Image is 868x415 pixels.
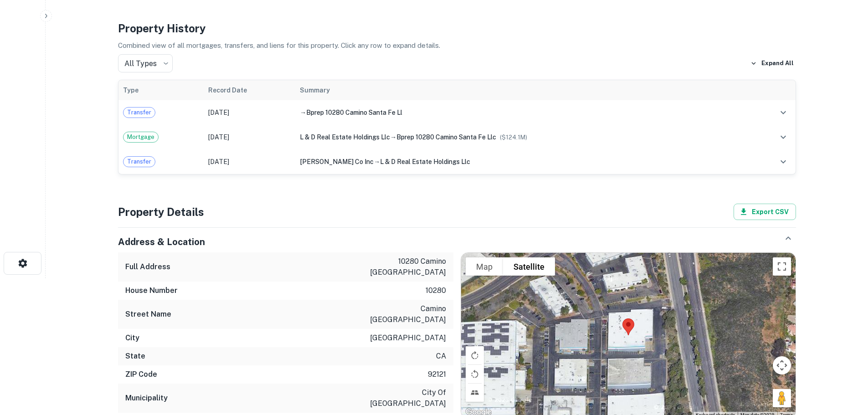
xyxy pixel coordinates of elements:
[364,387,446,409] p: city of [GEOGRAPHIC_DATA]
[118,40,796,51] p: Combined view of all mortgages, transfers, and liens for this property. Click any row to expand d...
[125,351,145,362] h6: State
[426,285,446,296] p: 10280
[123,108,155,117] span: Transfer
[306,109,402,116] span: bprep 10280 camino santa fe ll
[370,333,446,343] p: [GEOGRAPHIC_DATA]
[123,157,155,166] span: Transfer
[204,125,295,149] td: [DATE]
[204,149,295,174] td: [DATE]
[125,369,157,380] h6: ZIP Code
[364,256,446,278] p: 10280 camino [GEOGRAPHIC_DATA]
[300,158,374,165] span: [PERSON_NAME] co inc
[773,389,791,407] button: Drag Pegman onto the map to open Street View
[295,80,748,100] th: Summary
[776,105,791,120] button: expand row
[118,54,173,72] div: All Types
[396,133,496,141] span: bprep 10280 camino santa fe llc
[773,257,791,276] button: Toggle fullscreen view
[125,333,139,343] h6: City
[123,133,158,142] span: Mortgage
[748,56,796,70] button: Expand All
[300,133,390,141] span: l & d real estate holdings llc
[118,80,204,100] th: Type
[776,129,791,145] button: expand row
[776,154,791,169] button: expand row
[125,285,178,296] h6: House Number
[466,257,503,276] button: Show street map
[300,108,744,118] div: →
[466,384,484,402] button: Tilt map
[125,393,168,404] h6: Municipality
[428,369,446,380] p: 92121
[300,132,744,142] div: →
[300,157,744,167] div: →
[204,80,295,100] th: Record Date
[734,204,796,220] button: Export CSV
[125,309,171,320] h6: Street Name
[503,257,555,276] button: Show satellite imagery
[364,303,446,325] p: camino [GEOGRAPHIC_DATA]
[436,351,446,362] p: ca
[204,100,295,125] td: [DATE]
[822,342,868,386] iframe: Chat Widget
[125,261,170,272] h6: Full Address
[500,134,527,141] span: ($ 124.1M )
[118,235,205,249] h5: Address & Location
[466,365,484,383] button: Rotate map counterclockwise
[380,158,470,165] span: l & d real estate holdings llc
[118,20,796,36] h4: Property History
[118,204,204,220] h4: Property Details
[773,356,791,374] button: Map camera controls
[466,346,484,364] button: Rotate map clockwise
